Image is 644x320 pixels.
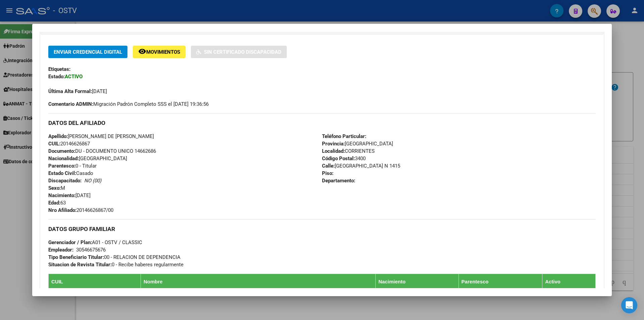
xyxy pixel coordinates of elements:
[138,47,146,55] mat-icon: remove_red_eye
[542,274,596,289] th: Activo
[322,163,335,169] strong: Calle:
[322,155,366,162] span: 3400
[322,148,345,154] strong: Localidad:
[133,46,185,58] button: Movimientos
[48,239,142,245] span: A01 - OSTV / CLASSIC
[48,141,90,147] span: 20146626867
[48,178,82,184] strong: Discapacitado:
[48,88,107,94] span: [DATE]
[48,148,75,154] strong: Documento:
[48,200,66,206] span: 63
[621,297,637,313] div: Open Intercom Messenger
[48,192,75,198] strong: Nacimiento:
[48,207,113,213] span: 20146626867/00
[48,170,76,176] strong: Estado Civil:
[48,170,93,176] span: Casado
[322,163,400,169] span: [GEOGRAPHIC_DATA] N 1415
[48,100,209,108] span: Migración Padrón Completo SSS el [DATE] 19:36:56
[48,163,97,169] span: 0 - Titular
[65,74,83,80] strong: ACTIVO
[48,262,183,268] span: 0 - Recibe haberes regularmente
[204,49,281,55] span: Sin Certificado Discapacidad
[49,274,141,289] th: CUIL
[48,247,73,253] strong: Empleador:
[322,141,393,147] span: [GEOGRAPHIC_DATA]
[48,133,154,139] span: [PERSON_NAME] DE [PERSON_NAME]
[48,148,156,154] span: DU - DOCUMENTO UNICO 14662686
[48,119,596,127] h3: DATOS DEL AFILIADO
[48,66,70,72] strong: Etiquetas:
[322,148,375,154] span: CORRIENTES
[48,200,60,206] strong: Edad:
[48,88,92,94] strong: Última Alta Formal:
[191,46,287,58] button: Sin Certificado Discapacidad
[48,185,61,191] strong: Sexo:
[146,49,180,55] span: Movimientos
[322,170,333,176] strong: Piso:
[48,141,60,147] strong: CUIL:
[322,133,366,139] strong: Teléfono Particular:
[48,155,79,162] strong: Nacionalidad:
[322,155,355,162] strong: Código Postal:
[141,274,375,289] th: Nombre
[48,74,65,80] strong: Estado:
[76,246,106,254] div: 30546675676
[48,225,596,233] h3: DATOS GRUPO FAMILIAR
[459,274,542,289] th: Parentesco
[48,262,112,268] strong: Situacion de Revista Titular:
[48,239,92,245] strong: Gerenciador / Plan:
[48,46,127,58] button: Enviar Credencial Digital
[48,133,68,139] strong: Apellido:
[54,49,122,55] span: Enviar Credencial Digital
[48,163,75,169] strong: Parentesco:
[48,254,104,260] strong: Tipo Beneficiario Titular:
[322,141,345,147] strong: Provincia:
[48,207,76,213] strong: Nro Afiliado:
[48,101,93,107] strong: Comentario ADMIN:
[48,254,180,260] span: 00 - RELACION DE DEPENDENCIA
[376,274,459,289] th: Nacimiento
[322,178,355,184] strong: Departamento:
[48,155,127,162] span: [GEOGRAPHIC_DATA]
[48,185,65,191] span: M
[84,178,101,184] i: NO (00)
[48,192,91,198] span: [DATE]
